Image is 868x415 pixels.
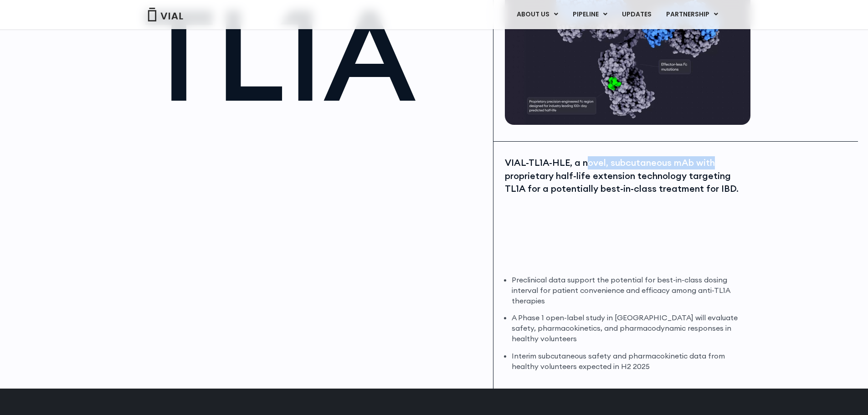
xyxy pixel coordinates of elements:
[565,7,614,22] a: PIPELINEMenu Toggle
[512,313,748,344] li: A Phase 1 open-label study in [GEOGRAPHIC_DATA] will evaluate safety, pharmacokinetics, and pharm...
[659,7,725,22] a: PARTNERSHIPMenu Toggle
[147,8,184,21] img: Vial Logo
[512,351,748,372] li: Interim subcutaneous safety and pharmacokinetic data from healthy volunteers expected in H2 2025
[505,156,748,195] div: VIAL-TL1A-HLE, a novel, subcutaneous mAb with proprietary half-life extension technology targetin...
[512,275,748,306] li: Preclinical data support the potential for best-in-class dosing interval for patient convenience ...
[509,7,565,22] a: ABOUT USMenu Toggle
[615,7,658,22] a: UPDATES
